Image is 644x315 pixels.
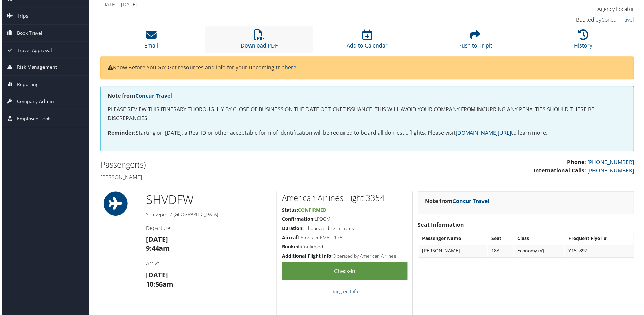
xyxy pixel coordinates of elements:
[145,245,169,254] strong: 9:44am
[15,111,50,127] span: Employee Tools
[282,217,408,223] h5: LPDGMI
[576,33,594,49] a: History
[489,233,514,245] th: Seat
[535,167,587,175] strong: International Calls:
[282,235,301,242] strong: Aircraft:
[107,129,628,138] p: Starting on [DATE], a Real ID or other acceptable form of identification will be required to boar...
[419,246,488,258] td: [PERSON_NAME]
[282,193,408,205] h2: American Airlines Flight 3354
[240,33,278,49] a: Download PDF
[509,5,636,13] h4: Agency Locator
[145,261,271,269] h4: Arrival
[589,167,636,175] a: [PHONE_NUMBER]
[459,33,493,49] a: Push to Tripit
[603,16,636,23] a: Concur Travel
[15,93,53,110] span: Company Admin
[107,105,628,123] p: PLEASE REVIEW THIS ITINERARY THOROUGHLY BY CLOSE OF BUSINESS ON THE DATE OF TICKET ISSUANCE. THIS...
[15,76,37,93] span: Reporting
[99,1,499,8] h4: [DATE] - [DATE]
[426,198,490,206] strong: Note from
[566,233,635,245] th: Frequent Flyer #
[15,59,56,76] span: Risk Management
[15,42,51,59] span: Travel Approval
[99,160,362,171] h2: Passenger(s)
[282,208,298,214] strong: Status:
[515,233,566,245] th: Class
[509,16,636,23] h4: Booked by
[489,246,514,258] td: 18A
[589,159,636,166] a: [PHONE_NUMBER]
[566,246,635,258] td: Y15T892
[568,159,587,166] strong: Phone:
[515,246,566,258] td: Economy (V)
[107,130,135,137] strong: Reminder:
[145,225,271,233] h4: Departure
[282,245,408,251] h5: Confirmed
[456,130,512,137] a: [DOMAIN_NAME][URL]
[282,245,301,251] strong: Booked:
[282,254,333,260] strong: Additional Flight Info:
[347,33,388,49] a: Add to Calendar
[145,281,173,290] strong: 10:56am
[418,222,465,229] strong: Seat Information
[285,64,296,71] a: here
[99,174,362,181] h4: [PERSON_NAME]
[145,212,271,219] h5: Shreveport / [GEOGRAPHIC_DATA]
[282,217,315,223] strong: Confirmation:
[15,25,41,41] span: Book Travel
[107,64,628,72] p: Know Before You Go: Get resources and info for your upcoming trip
[15,7,27,24] span: Trips
[282,263,408,282] a: Check-in
[144,33,157,49] a: Email
[453,198,490,206] a: Concur Travel
[282,254,408,261] h5: Operated by American Airlines
[282,226,408,233] h5: 1 hours and 12 minutes
[419,233,488,245] th: Passenger Name
[145,235,167,245] strong: [DATE]
[145,192,271,209] h1: SHV DFW
[298,208,326,214] span: Confirmed
[282,235,408,242] h5: Embraer EMB - 175
[134,92,171,100] a: Concur Travel
[107,92,171,100] strong: Note from
[145,272,167,281] strong: [DATE]
[331,289,358,296] a: Baggage Info
[282,226,304,232] strong: Duration:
